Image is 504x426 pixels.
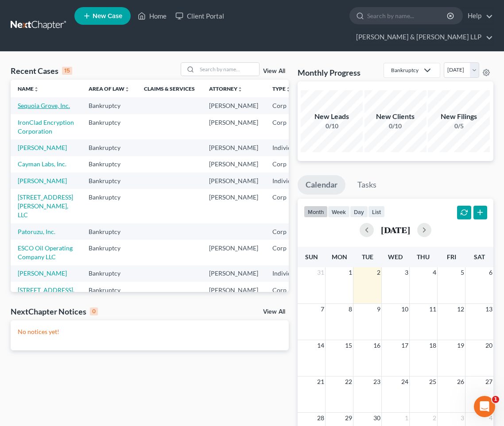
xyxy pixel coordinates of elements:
a: Area of Lawunfold_more [89,85,130,92]
td: Bankruptcy [81,223,137,240]
a: [PERSON_NAME] [18,269,67,277]
td: [PERSON_NAME] [202,240,265,265]
span: 25 [428,376,437,387]
span: 26 [456,376,465,387]
span: New Case [93,13,122,19]
iframe: Intercom live chat [474,396,495,417]
span: Thu [417,253,430,261]
span: 5 [460,267,465,278]
div: New Filings [428,111,490,122]
a: Sequoia Grove, Inc. [18,102,70,109]
td: Bankruptcy [81,114,137,139]
i: unfold_more [237,87,243,92]
span: 24 [400,376,409,387]
span: Fri [447,253,456,261]
td: [PERSON_NAME] [202,173,265,189]
td: Bankruptcy [81,240,137,265]
a: [PERSON_NAME] [18,144,67,151]
span: 22 [344,376,353,387]
td: [PERSON_NAME] [202,139,265,156]
a: [PERSON_NAME] & [PERSON_NAME] LLP [352,29,493,45]
div: Recent Cases [11,65,72,76]
div: 0 [90,307,98,315]
i: unfold_more [124,87,130,92]
span: 1 [348,267,353,278]
td: [PERSON_NAME] [202,156,265,173]
button: day [350,206,368,218]
span: 14 [316,340,325,351]
div: 0/10 [301,122,363,130]
div: NextChapter Notices [11,306,98,317]
p: No notices yet! [18,327,282,336]
h2: [DATE] [381,225,410,234]
span: 3 [460,413,465,423]
span: 30 [372,413,381,423]
span: 6 [488,267,493,278]
span: 8 [348,304,353,315]
span: 31 [316,267,325,278]
td: [PERSON_NAME] [202,265,265,282]
td: Bankruptcy [81,173,137,189]
a: Help [463,8,493,24]
a: Typeunfold_more [272,85,291,92]
span: Sat [474,253,485,261]
div: 15 [62,67,72,75]
span: 13 [485,304,493,315]
td: Bankruptcy [81,139,137,156]
td: Corp [265,189,307,223]
a: Calendar [298,175,345,195]
td: Bankruptcy [81,97,137,114]
a: [STREET_ADDRESS], LLC [18,286,74,303]
a: [PERSON_NAME] [18,177,67,184]
a: IronClad Encryption Corporation [18,119,74,135]
td: Corp [265,240,307,265]
span: 4 [432,267,437,278]
td: Corp [265,156,307,173]
td: [PERSON_NAME] [202,114,265,139]
span: Wed [388,253,403,261]
span: 27 [485,376,493,387]
td: Corp [265,282,307,307]
td: Bankruptcy [81,282,137,307]
div: 0/5 [428,122,490,130]
span: 29 [344,413,353,423]
a: Client Portal [171,8,229,24]
td: Corp [265,114,307,139]
span: 1 [404,413,409,423]
i: unfold_more [286,87,291,92]
span: 10 [400,304,409,315]
span: 1 [492,396,499,403]
a: View All [263,309,285,315]
a: Tasks [349,175,384,195]
span: Sun [305,253,318,261]
td: Individual [265,173,307,189]
th: Claims & Services [137,80,202,97]
a: Patoruzu, Inc. [18,228,55,235]
td: Bankruptcy [81,189,137,223]
span: 2 [376,267,381,278]
span: 9 [376,304,381,315]
span: 28 [316,413,325,423]
div: Bankruptcy [391,66,419,74]
a: Attorneyunfold_more [209,85,243,92]
button: month [304,206,328,218]
span: 2 [432,413,437,423]
div: New Clients [364,111,426,122]
td: Individual [265,139,307,156]
a: ESCO Oil Operating Company LLC [18,244,73,261]
h3: Monthly Progress [298,67,361,78]
span: 3 [404,267,409,278]
span: 18 [428,340,437,351]
span: 16 [372,340,381,351]
td: [PERSON_NAME] [202,282,265,307]
input: Search by name... [197,63,259,76]
td: Individual [265,265,307,282]
div: New Leads [301,111,363,122]
span: Mon [332,253,347,261]
i: unfold_more [34,87,39,92]
button: list [368,206,385,218]
td: Corp [265,97,307,114]
span: 11 [428,304,437,315]
a: Nameunfold_more [18,85,39,92]
td: Corp [265,223,307,240]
